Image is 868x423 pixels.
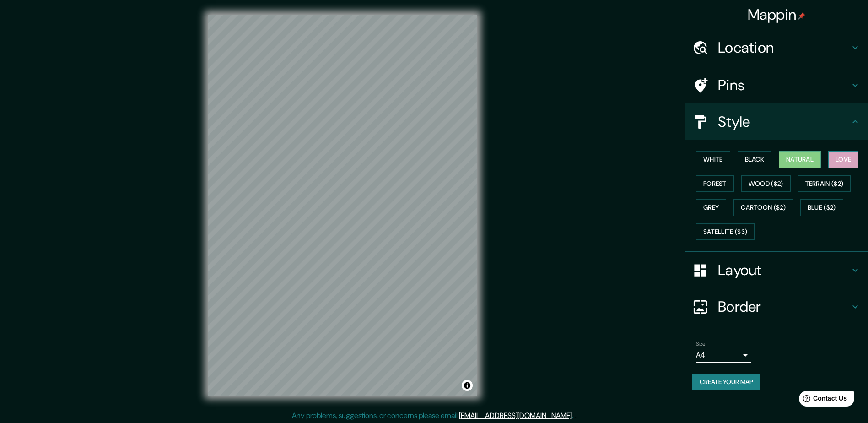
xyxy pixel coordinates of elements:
canvas: Map [208,15,477,396]
h4: Layout [718,261,850,279]
a: [EMAIL_ADDRESS][DOMAIN_NAME] [459,411,572,420]
button: Love [828,151,858,168]
div: Location [685,29,868,66]
button: Black [738,151,772,168]
button: Blue ($2) [800,199,843,216]
h4: Style [718,113,850,131]
img: pin-icon.png [798,12,805,20]
iframe: Help widget launcher [787,387,858,413]
button: Natural [779,151,821,168]
h4: Pins [718,76,850,94]
button: Create your map [692,374,760,390]
div: . [573,410,575,421]
h4: Border [718,298,850,316]
div: Pins [685,67,868,103]
div: . [575,410,577,421]
button: Satellite ($3) [696,223,755,240]
h4: Location [718,38,850,57]
p: Any problems, suggestions, or concerns please email . [292,410,573,421]
div: Style [685,103,868,140]
div: A4 [696,348,751,363]
button: Grey [696,199,726,216]
button: Terrain ($2) [798,175,851,192]
label: Size [696,340,706,348]
div: Border [685,288,868,325]
button: Toggle attribution [462,380,473,391]
div: Layout [685,252,868,288]
button: Forest [696,175,734,192]
h4: Mappin [748,5,806,24]
button: Cartoon ($2) [733,199,793,216]
button: Wood ($2) [741,175,791,192]
button: White [696,151,730,168]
